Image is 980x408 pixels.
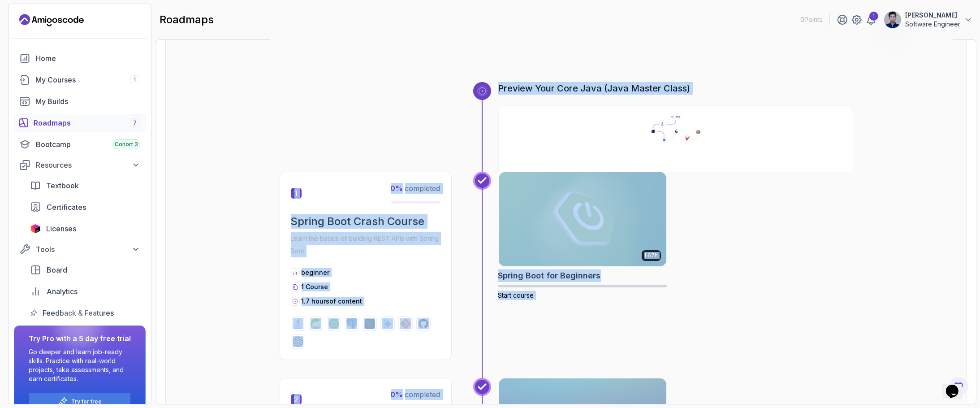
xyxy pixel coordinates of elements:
a: Landing page [19,13,84,27]
a: board [25,261,146,279]
img: git logo [400,318,411,329]
div: Home [36,53,140,64]
h3: Preview Your Core Java (Java Master Class) [498,82,853,95]
span: 0 % [391,184,403,193]
h2: Spring Boot Crash Course [291,214,440,229]
p: Learn the basics of building REST APIs with Spring Boot [291,232,440,257]
span: 7 [133,119,137,126]
a: bootcamp [14,135,146,153]
a: analytics [25,282,146,300]
a: textbook [25,177,146,195]
span: 2 [291,394,302,405]
span: 1 [291,188,302,199]
div: 1 [869,12,878,21]
div: My Courses [35,74,140,85]
p: [PERSON_NAME] [905,11,960,20]
div: Tools [36,244,140,255]
span: Feedback & Features [43,308,114,318]
img: spring-boot logo [328,318,339,329]
h2: Spring Boot for Beginners [498,269,601,282]
span: 0 % [391,390,403,399]
img: ai logo [382,318,393,329]
span: Cohort 3 [115,141,138,148]
span: Board [47,265,67,275]
button: Tools [14,241,146,257]
span: Licenses [46,223,76,234]
img: jetbrains icon [30,224,41,233]
img: terminal logo [364,318,375,329]
span: Textbook [46,180,79,191]
span: Certificates [47,202,86,213]
p: Software Engineer [905,20,960,29]
a: roadmaps [14,114,146,132]
a: licenses [25,220,146,238]
button: Resources [14,157,146,173]
img: java logo [293,318,303,329]
span: completed [391,184,440,193]
p: 1.67h [644,252,658,259]
iframe: chat widget [942,372,971,399]
span: 1 Course [302,283,328,291]
a: Spring Boot for Beginners card1.67hSpring Boot for BeginnersStart course [498,172,667,300]
img: github logo [418,318,429,329]
span: Analytics [47,286,78,297]
img: Spring Boot for Beginners card [499,172,666,266]
a: builds [14,92,146,110]
h2: roadmaps [160,13,214,27]
img: spring logo [311,318,321,329]
img: chatgpt logo [293,336,303,347]
p: 1.7 hours of content [302,297,363,306]
a: certificates [25,198,146,216]
div: Bootcamp [36,139,140,150]
a: Try for free [72,398,102,405]
span: Start course [498,291,534,299]
p: beginner [302,268,330,277]
div: Roadmaps [34,117,140,128]
button: user profile image[PERSON_NAME]Software Engineer [884,11,973,29]
div: My Builds [35,96,140,107]
span: completed [391,390,440,399]
p: Go deeper and learn job-ready skills. Practice with real-world projects, take assessments, and ea... [29,347,131,383]
div: Resources [36,160,140,170]
img: user profile image [884,11,901,28]
a: 1 [866,14,876,25]
img: postgres logo [346,318,357,329]
span: 1 [134,76,136,83]
a: feedback [25,304,146,322]
p: 0 Points [800,15,822,24]
a: home [14,49,146,67]
a: courses [14,71,146,89]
